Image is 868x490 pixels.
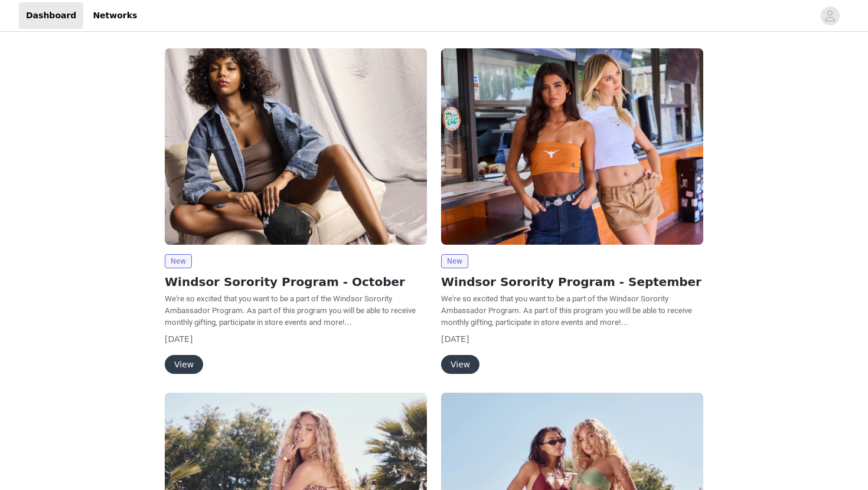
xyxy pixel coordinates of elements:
[441,355,479,374] button: View
[441,254,468,268] span: New
[165,360,203,369] a: View
[165,254,192,268] span: New
[165,294,416,327] span: We're so excited that you want to be a part of the Windsor Sorority Ambassador Program. As part o...
[165,334,192,344] span: [DATE]
[19,2,83,29] a: Dashboard
[441,334,469,344] span: [DATE]
[441,294,692,327] span: We're so excited that you want to be a part of the Windsor Sorority Ambassador Program. As part o...
[165,273,427,291] h2: Windsor Sorority Program - October
[165,355,203,374] button: View
[441,273,703,291] h2: Windsor Sorority Program - September
[824,6,836,25] div: avatar
[441,48,703,245] img: Windsor
[86,2,144,29] a: Networks
[441,360,479,369] a: View
[165,48,427,245] img: Windsor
